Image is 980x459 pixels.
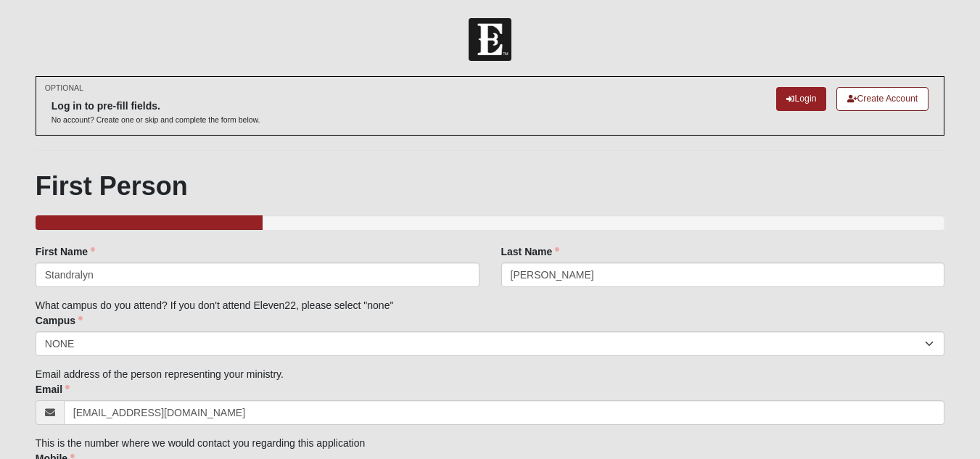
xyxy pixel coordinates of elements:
[36,244,95,259] label: First Name
[36,170,944,202] h1: First Person
[836,87,928,111] a: Create Account
[501,244,560,259] label: Last Name
[52,100,260,112] h6: Log in to pre-fill fields.
[36,382,70,397] label: Email
[36,313,83,328] label: Campus
[469,18,511,61] img: Church of Eleven22 Logo
[45,83,83,94] small: OPTIONAL
[776,87,826,111] a: Login
[52,115,260,125] p: No account? Create one or skip and complete the form below.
